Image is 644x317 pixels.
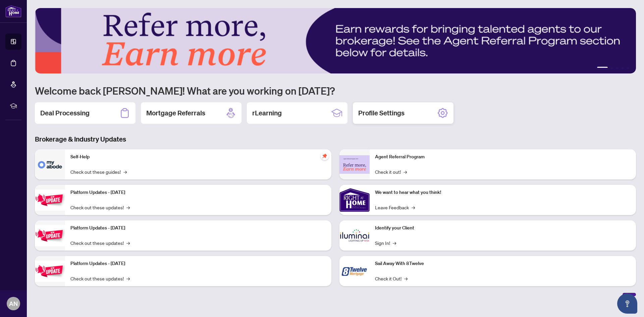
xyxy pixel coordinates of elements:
h2: Profile Settings [358,108,405,118]
h2: Mortgage Referrals [146,108,205,118]
span: → [126,275,130,282]
img: Slide 0 [35,8,636,73]
a: Check it Out!→ [375,275,408,282]
h2: Deal Processing [40,108,90,118]
a: Check it out!→ [375,168,407,175]
h3: Brokerage & Industry Updates [35,135,636,144]
button: 4 [621,67,624,69]
button: 1 [597,67,608,69]
img: Sail Away With 8Twelve [339,256,370,286]
p: Self-Help [70,153,326,161]
a: Sign In!→ [375,239,396,247]
p: Platform Updates - [DATE] [70,260,326,267]
span: → [412,204,415,211]
a: Check out these updates!→ [70,275,130,282]
p: Platform Updates - [DATE] [70,189,326,196]
p: Sail Away With 8Twelve [375,260,631,267]
button: 2 [610,67,613,69]
img: Agent Referral Program [339,155,370,174]
p: Identify your Client [375,224,631,232]
p: Agent Referral Program [375,153,631,161]
span: AN [9,299,18,308]
button: 3 [616,67,619,69]
a: Check out these guides!→ [70,168,127,175]
span: pushpin [321,152,329,160]
span: → [123,168,127,175]
p: We want to hear what you think! [375,189,631,196]
span: → [126,204,130,211]
span: → [404,275,408,282]
img: Identify your Client [339,220,370,251]
h2: rLearning [252,108,282,118]
img: We want to hear what you think! [339,185,370,215]
img: Self-Help [35,149,65,179]
button: 5 [627,67,629,69]
a: Check out these updates!→ [70,204,130,211]
span: → [404,168,407,175]
img: Platform Updates - July 21, 2025 [35,190,65,211]
h1: Welcome back [PERSON_NAME]! What are you working on [DATE]? [35,84,636,97]
a: Leave Feedback→ [375,204,415,211]
img: Platform Updates - June 23, 2025 [35,261,65,282]
img: Platform Updates - July 8, 2025 [35,225,65,246]
button: Open asap [617,294,637,314]
span: → [393,239,396,247]
p: Platform Updates - [DATE] [70,224,326,232]
a: Check out these updates!→ [70,239,130,247]
img: logo [5,5,21,17]
span: → [126,239,130,247]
